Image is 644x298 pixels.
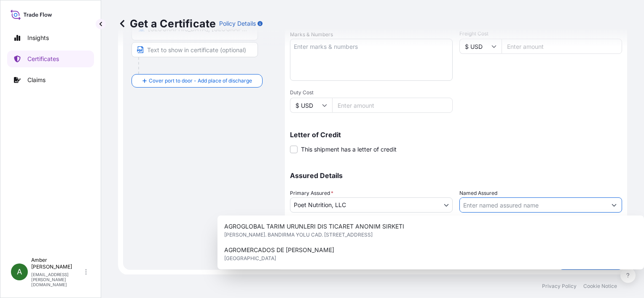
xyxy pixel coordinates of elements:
p: Claims [27,76,46,84]
p: Insights [27,34,49,42]
input: Assured Name [460,197,606,213]
p: Privacy Policy [542,283,577,290]
span: This shipment has a letter of credit [301,145,397,154]
span: Primary Assured [290,189,333,197]
span: Duty Cost [290,89,453,96]
span: Poet Nutrition, LLC [294,201,346,209]
p: Get a Certificate [118,17,216,30]
label: Named Assured [459,189,497,197]
span: AGROGLOBAL TARIM URUNLERI DIS TICARET ANONIM SIRKETI [224,222,404,231]
p: [EMAIL_ADDRESS][PERSON_NAME][DOMAIN_NAME] [31,272,83,287]
span: AGROMERCADOS DE [PERSON_NAME] [224,246,334,254]
p: Assured Details [290,172,622,179]
input: Text to appear on certificate [131,42,258,57]
input: Enter amount [332,98,453,113]
p: Cookie Notice [583,283,617,290]
p: Certificates [27,55,59,63]
span: [GEOGRAPHIC_DATA] [224,254,276,263]
span: [PERSON_NAME]. BANDIRMA YOLU CAD. [STREET_ADDRESS] [224,231,373,239]
p: Amber [PERSON_NAME] [31,257,83,270]
button: Show suggestions [606,197,622,213]
span: Cover port to door - Add place of discharge [149,77,252,85]
p: Letter of Credit [290,131,622,138]
p: Policy Details [219,19,256,28]
span: A [17,268,22,276]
